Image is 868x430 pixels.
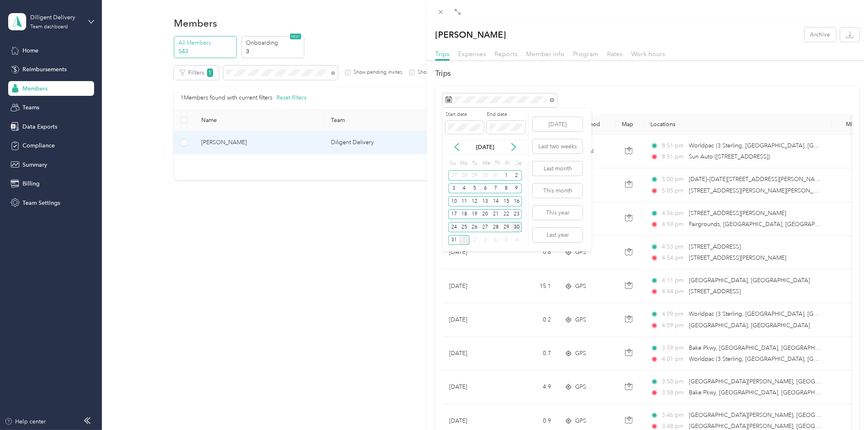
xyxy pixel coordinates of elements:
div: 14 [490,196,501,206]
td: [DATE] [443,337,504,371]
div: 23 [512,209,522,220]
div: 12 [470,196,480,206]
span: [STREET_ADDRESS][PERSON_NAME] [689,254,787,261]
div: 3 [480,235,490,245]
div: 6 [480,183,490,194]
span: [GEOGRAPHIC_DATA], [GEOGRAPHIC_DATA] [689,277,810,284]
td: 15.1 [504,269,558,303]
span: [DATE]–[DATE][STREET_ADDRESS][PERSON_NAME] [689,176,825,183]
div: 18 [459,209,470,220]
span: 4:11 pm [662,276,685,285]
div: 5 [470,183,480,194]
td: [DATE] [443,371,504,404]
button: [DATE] [533,117,582,131]
span: 4:53 pm [662,242,685,251]
div: 26 [470,222,480,232]
th: Locations [644,114,832,135]
div: 7 [490,183,501,194]
div: 30 [512,222,522,232]
span: Rates [607,50,623,58]
div: 3 [448,183,459,194]
h2: Trips [435,68,859,79]
span: 4:09 pm [662,310,685,319]
span: 3:50 pm [662,377,685,386]
span: Work hours [631,50,665,58]
div: 16 [512,196,522,206]
span: Trips [435,50,450,58]
span: GPS [576,382,587,392]
span: 4:54 pm [662,253,685,263]
span: [STREET_ADDRESS][PERSON_NAME] [689,210,787,217]
div: Mo [459,158,468,169]
div: Sa [515,158,522,169]
span: [STREET_ADDRESS] [689,243,741,250]
div: 6 [512,235,522,245]
span: 4:01 pm [662,355,685,364]
span: GPS [576,282,587,291]
div: 5 [501,235,512,245]
span: Expenses [458,50,486,58]
span: 4:59 pm [662,220,685,229]
div: Tu [471,158,479,169]
div: 15 [501,196,512,206]
span: GPS [576,248,587,257]
div: 25 [459,222,470,232]
div: 29 [470,170,480,181]
div: 4 [459,183,470,194]
td: 0.6 [504,236,558,269]
iframe: Everlance-gr Chat Button Frame [822,384,868,430]
button: This month [533,183,582,198]
td: [DATE] [443,236,504,269]
td: 0.2 [504,303,558,337]
div: 9 [512,183,522,194]
span: 4:56 pm [662,209,685,218]
button: Archive [805,27,836,42]
div: 31 [490,170,501,181]
div: 24 [448,222,459,232]
div: 27 [448,170,459,181]
div: 30 [480,170,490,181]
div: We [481,158,490,169]
div: 2 [470,235,480,245]
td: [DATE] [443,303,504,337]
span: Reports [495,50,517,58]
span: Program [573,50,598,58]
div: 10 [448,196,459,206]
div: 28 [490,222,501,232]
div: Th [493,158,501,169]
div: 19 [470,209,480,220]
span: [STREET_ADDRESS] [689,288,741,295]
button: Last two weeks [533,139,582,154]
div: 21 [490,209,501,220]
div: Fr [504,158,512,169]
div: 29 [501,222,512,232]
button: Last month [533,161,582,176]
div: 17 [448,209,459,220]
div: 28 [459,170,470,181]
span: Bake Pkwy, [GEOGRAPHIC_DATA], [GEOGRAPHIC_DATA] [689,344,841,351]
label: Start date [445,111,484,118]
th: Map [615,114,644,135]
span: 4:44 pm [662,287,685,296]
span: 5:00 pm [662,175,685,184]
div: Su [448,158,456,169]
div: 11 [459,196,470,206]
span: Member info [526,50,564,58]
span: Sun Auto ([STREET_ADDRESS]) [689,153,770,160]
div: 22 [501,209,512,220]
div: 20 [480,209,490,220]
span: 3:58 pm [662,388,685,397]
td: 4.9 [504,371,558,404]
div: 13 [480,196,490,206]
span: 3:59 pm [662,344,685,353]
span: 3:46 pm [662,411,685,420]
label: End date [487,111,525,118]
div: 1 [501,170,512,181]
div: 2 [512,170,522,181]
span: [STREET_ADDRESS][PERSON_NAME][PERSON_NAME] [689,187,832,194]
span: 8:51 pm [662,141,685,150]
span: 8:51 pm [662,152,685,161]
div: 4 [490,235,501,245]
span: GPS [576,349,587,358]
p: [PERSON_NAME] [435,27,506,42]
